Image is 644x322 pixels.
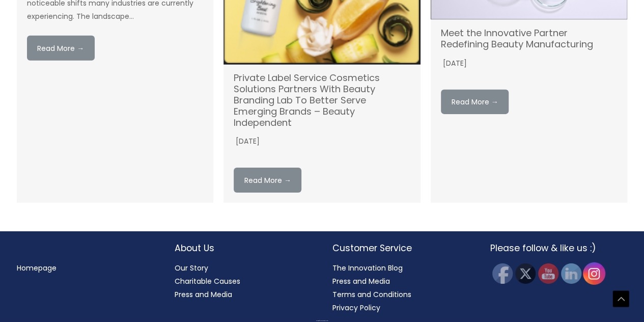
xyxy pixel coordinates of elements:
[441,90,509,115] a: Read More →
[322,320,328,321] span: Cosmetic Solutions
[27,36,95,61] a: Read More →
[441,26,593,50] a: Meet the Innovative Partner Redefining Beauty Manufacturing
[490,242,628,255] h2: Please follow & like us :)
[234,136,260,147] time: [DATE]
[332,289,411,300] a: Terms and Conditions
[515,263,536,284] img: Twitter
[234,168,301,193] a: Read More →
[175,263,208,273] a: Our Story
[175,289,232,300] a: Press and Media
[17,261,154,275] nav: Menu
[17,263,57,273] a: Homepage
[332,242,470,255] h2: Customer Service
[175,261,312,301] nav: About Us
[332,303,380,313] a: Privacy Policy
[175,242,312,255] h2: About Us
[18,320,626,321] div: Copyright © 2025
[332,263,403,273] a: The Innovation Blog
[332,261,470,314] nav: Customer Service
[441,58,467,69] time: [DATE]
[234,71,380,128] a: Private Label Service Cosmetics Solutions Partners With Beauty Branding Lab To Better Serve Emerg...
[175,276,240,286] a: Charitable Causes
[332,276,390,286] a: Press and Media
[492,263,513,284] img: Facebook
